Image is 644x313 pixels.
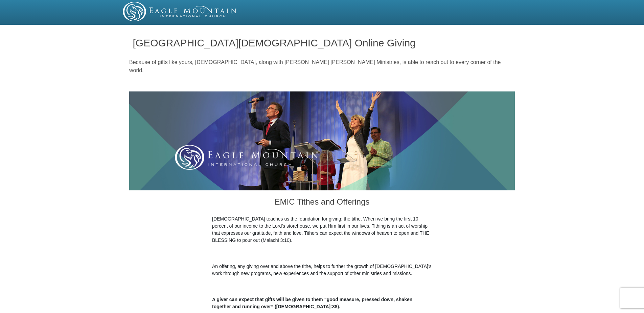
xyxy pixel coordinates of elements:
p: [DEMOGRAPHIC_DATA] teaches us the foundation for giving: the tithe. When we bring the first 10 pe... [212,215,432,244]
h1: [GEOGRAPHIC_DATA][DEMOGRAPHIC_DATA] Online Giving [133,37,511,48]
img: EMIC [123,2,237,21]
p: Because of gifts like yours, [DEMOGRAPHIC_DATA], along with [PERSON_NAME] [PERSON_NAME] Ministrie... [129,58,515,75]
b: A giver can expect that gifts will be given to them “good measure, pressed down, shaken together ... [212,297,412,309]
h3: EMIC Tithes and Offerings [212,190,432,215]
p: An offering, any giving over and above the tithe, helps to further the growth of [DEMOGRAPHIC_DAT... [212,263,432,277]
